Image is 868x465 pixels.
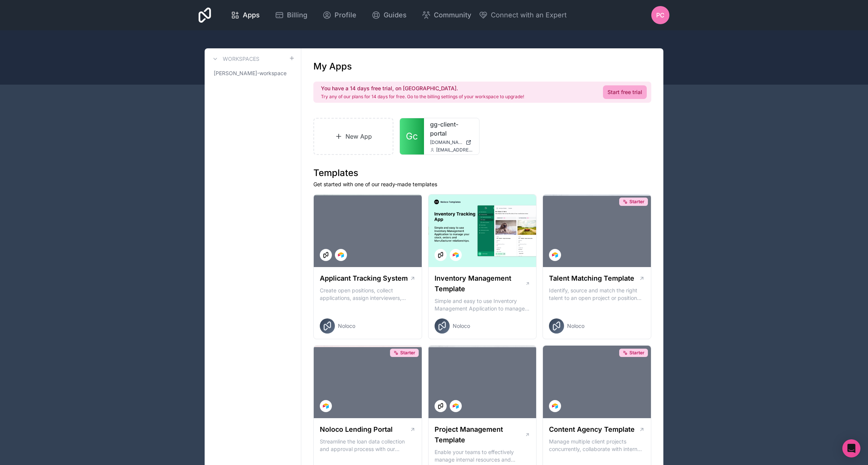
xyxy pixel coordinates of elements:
a: [DOMAIN_NAME] [430,139,473,145]
a: Profile [316,7,362,23]
a: Guides [365,7,413,23]
a: New App [313,118,393,155]
a: Community [416,7,477,23]
span: Profile [335,10,356,20]
a: Start free trial [603,85,647,99]
p: Identify, source and match the right talent to an open project or position with our Talent Matchi... [549,287,645,302]
span: [EMAIL_ADDRESS][DOMAIN_NAME] [436,147,473,153]
img: Airtable Logo [323,403,329,409]
a: Workspaces [211,54,259,63]
img: Airtable Logo [453,403,459,409]
p: Create open positions, collect applications, assign interviewers, centralise candidate feedback a... [320,287,416,302]
p: Enable your teams to effectively manage internal resources and execute client projects on time. [435,448,530,463]
a: Gc [400,118,424,154]
a: gg-client-portal [430,120,473,138]
button: Connect with an Expert [479,10,567,20]
span: Noloco [338,322,355,330]
p: Streamline the loan data collection and approval process with our Lending Portal template. [320,438,416,453]
img: Airtable Logo [338,252,344,258]
h3: Workspaces [223,55,259,63]
h1: Project Management Template [435,424,525,445]
p: Manage multiple client projects concurrently, collaborate with internal and external stakeholders... [549,438,645,453]
span: Noloco [567,322,584,330]
img: Airtable Logo [552,252,558,258]
span: [DOMAIN_NAME] [430,139,463,145]
span: [PERSON_NAME]-workspace [214,70,287,77]
span: PC [656,11,664,20]
span: Community [434,10,471,20]
span: Guides [384,10,407,20]
h2: You have a 14 days free trial, on [GEOGRAPHIC_DATA]. [321,85,524,92]
span: Starter [400,350,415,356]
span: Starter [629,199,644,205]
img: Airtable Logo [453,252,459,258]
h1: Content Agency Template [549,424,635,435]
span: Apps [243,10,260,20]
p: Try any of our plans for 14 days for free. Go to the billing settings of your workspace to upgrade! [321,94,524,100]
a: [PERSON_NAME]-workspace [211,66,295,80]
h1: My Apps [313,60,352,73]
h1: Talent Matching Template [549,273,634,284]
a: Apps [225,7,266,23]
span: Connect with an Expert [491,10,567,20]
h1: Noloco Lending Portal [320,424,393,435]
span: Billing [287,10,307,20]
p: Simple and easy to use Inventory Management Application to manage your stock, orders and Manufact... [435,297,530,312]
span: Noloco [453,322,470,330]
div: Open Intercom Messenger [842,439,860,457]
p: Get started with one of our ready-made templates [313,181,651,188]
h1: Templates [313,167,651,179]
img: Airtable Logo [552,403,558,409]
a: Billing [269,7,313,23]
h1: Inventory Management Template [435,273,525,294]
span: Gc [406,130,418,142]
h1: Applicant Tracking System [320,273,408,284]
span: Starter [629,350,644,356]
